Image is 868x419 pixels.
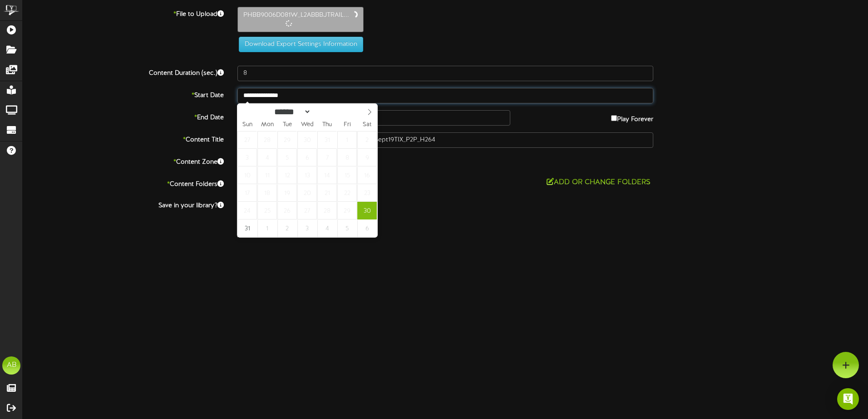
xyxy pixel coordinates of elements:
[337,202,357,219] span: August 29, 2025
[317,122,337,128] span: Thu
[237,149,257,166] span: August 3, 2025
[257,122,277,128] span: Mon
[237,132,653,148] input: Title of this Content
[317,131,337,149] span: July 31, 2025
[257,149,277,166] span: August 4, 2025
[277,202,297,219] span: August 26, 2025
[257,219,277,237] span: September 1, 2025
[357,131,377,149] span: August 2, 2025
[337,131,357,149] span: August 1, 2025
[16,132,231,145] label: Content Title
[237,202,257,219] span: August 24, 2025
[357,219,377,237] span: September 6, 2025
[357,122,377,128] span: Sat
[311,107,344,117] input: Year
[317,149,337,166] span: August 7, 2025
[16,198,231,210] label: Save in your library?
[16,7,231,19] label: File to Upload
[237,131,257,149] span: July 27, 2025
[357,184,377,202] span: August 23, 2025
[317,219,337,237] span: September 4, 2025
[357,166,377,184] span: August 16, 2025
[357,202,377,219] span: August 30, 2025
[16,66,231,78] label: Content Duration (sec.)
[16,155,231,167] label: Content Zone
[237,184,257,202] span: August 17, 2025
[257,166,277,184] span: August 11, 2025
[297,122,317,128] span: Wed
[237,219,257,237] span: August 31, 2025
[237,122,257,128] span: Sun
[16,88,231,100] label: Start Date
[297,184,317,202] span: August 20, 2025
[317,184,337,202] span: August 21, 2025
[2,356,20,375] div: AB
[611,110,653,124] label: Play Forever
[611,115,617,121] input: Play Forever
[277,131,297,149] span: July 29, 2025
[544,177,653,188] button: Add or Change Folders
[16,177,231,189] label: Content Folders
[357,149,377,166] span: August 9, 2025
[257,131,277,149] span: July 28, 2025
[257,202,277,219] span: August 25, 2025
[297,166,317,184] span: August 13, 2025
[337,219,357,237] span: September 5, 2025
[277,122,297,128] span: Tue
[297,219,317,237] span: September 3, 2025
[837,388,859,410] div: Open Intercom Messenger
[337,184,357,202] span: August 22, 2025
[277,184,297,202] span: August 19, 2025
[239,37,363,52] button: Download Export Settings Information
[317,202,337,219] span: August 28, 2025
[317,166,337,184] span: August 14, 2025
[337,149,357,166] span: August 8, 2025
[297,131,317,149] span: July 30, 2025
[277,166,297,184] span: August 12, 2025
[237,166,257,184] span: August 10, 2025
[297,149,317,166] span: August 6, 2025
[337,122,357,128] span: Fri
[337,166,357,184] span: August 15, 2025
[234,41,363,48] a: Download Export Settings Information
[297,202,317,219] span: August 27, 2025
[277,219,297,237] span: September 2, 2025
[257,184,277,202] span: August 18, 2025
[16,110,231,122] label: End Date
[277,149,297,166] span: August 5, 2025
